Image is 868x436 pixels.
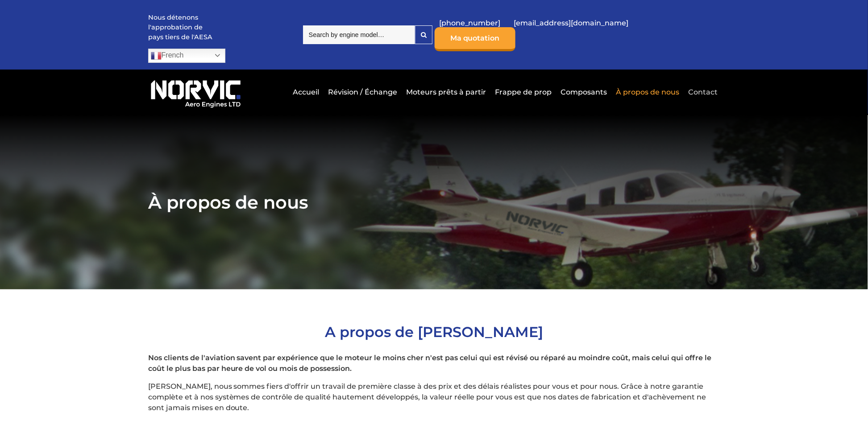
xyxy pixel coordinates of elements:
[291,81,321,103] a: Accueil
[686,81,718,103] a: Contact
[510,12,633,34] a: [EMAIL_ADDRESS][DOMAIN_NAME]
[148,354,712,373] strong: Nos clients de l'aviation savent par expérience que le moteur le moins cher n'est pas celui qui e...
[303,25,415,44] input: Search by engine model…
[148,381,720,413] p: [PERSON_NAME], nous sommes fiers d'offrir un travail de première classe à des prix et des délais ...
[325,323,543,341] span: A propos de [PERSON_NAME]
[151,50,162,61] img: fr
[148,13,215,42] p: Nous détenons l'approbation de pays tiers de l'AESA
[435,27,515,51] a: Ma quotation
[148,191,720,213] h1: À propos de nous
[435,12,505,34] a: [PHONE_NUMBER]
[614,81,681,103] a: À propos de nous
[148,49,225,63] a: French
[148,76,244,108] img: Logo de Norvic Aero Engines
[404,81,488,103] a: Moteurs prêts à partir
[326,81,399,103] a: Révision / Échange
[493,81,554,103] a: Frappe de prop
[558,81,609,103] a: Composants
